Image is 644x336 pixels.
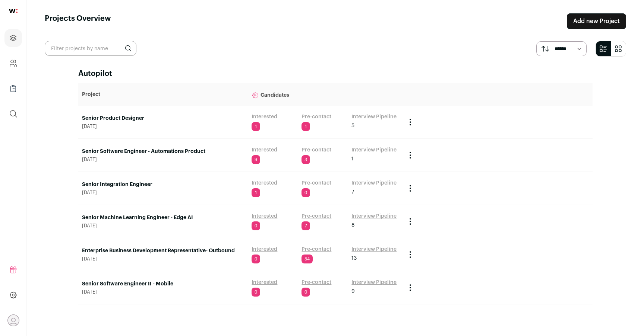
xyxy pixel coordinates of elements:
[82,214,244,221] a: Senior Machine Learning Engineer - Edge AI
[252,279,277,286] a: Interested
[252,113,277,121] a: Interested
[351,288,355,295] span: 9
[302,288,310,297] span: 0
[302,255,313,263] span: 54
[82,289,244,295] span: [DATE]
[302,113,331,121] a: Pre-contact
[4,80,22,97] a: Company Lists
[351,122,354,129] span: 5
[82,190,244,196] span: [DATE]
[252,179,277,187] a: Interested
[4,54,22,72] a: Company and ATS Settings
[82,223,244,229] span: [DATE]
[406,184,415,193] button: Project Actions
[351,188,354,196] span: 7
[7,314,19,326] button: Open dropdown
[302,212,331,220] a: Pre-contact
[351,212,397,220] a: Interview Pipeline
[302,246,331,253] a: Pre-contact
[351,221,354,229] span: 8
[78,68,593,79] h2: Autopilot
[406,250,415,259] button: Project Actions
[351,246,397,253] a: Interview Pipeline
[252,87,398,102] p: Candidates
[82,124,244,129] span: [DATE]
[252,155,260,164] span: 9
[252,188,260,197] span: 1
[302,155,310,164] span: 3
[82,247,244,255] a: Enterprise Business Development Representative- Outbound
[252,221,260,230] span: 0
[252,246,277,253] a: Interested
[82,157,244,163] span: [DATE]
[302,146,331,154] a: Pre-contact
[82,181,244,188] a: Senior Integration Engineer
[82,280,244,288] a: Senior Software Engineer II - Mobile
[351,146,397,154] a: Interview Pipeline
[82,115,244,122] a: Senior Product Designer
[351,113,397,121] a: Interview Pipeline
[302,122,310,131] span: 1
[302,221,310,230] span: 7
[351,279,397,286] a: Interview Pipeline
[302,188,310,197] span: 0
[4,29,22,47] a: Projects
[406,283,415,292] button: Project Actions
[252,288,260,297] span: 0
[252,146,277,154] a: Interested
[406,151,415,160] button: Project Actions
[406,217,415,226] button: Project Actions
[82,256,244,262] span: [DATE]
[302,179,331,187] a: Pre-contact
[252,212,277,220] a: Interested
[252,122,260,131] span: 1
[252,255,260,263] span: 0
[567,13,626,29] a: Add new Project
[406,118,415,127] button: Project Actions
[82,148,244,155] a: Senior Software Engineer - Automations Product
[9,9,18,13] img: wellfound-shorthand-0d5821cbd27db2630d0214b213865d53afaa358527fdda9d0ea32b1df1b89c2c.svg
[351,179,397,187] a: Interview Pipeline
[82,91,244,98] p: Project
[45,13,111,29] h1: Projects Overview
[351,155,354,163] span: 1
[302,279,331,286] a: Pre-contact
[45,41,136,56] input: Filter projects by name
[351,255,357,262] span: 13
